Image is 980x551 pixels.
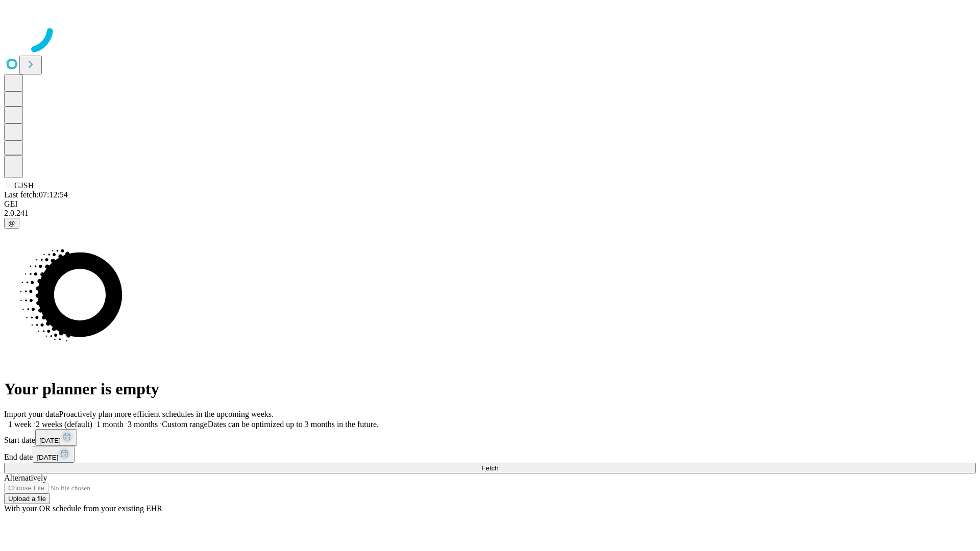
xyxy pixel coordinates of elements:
[4,209,976,218] div: 2.0.241
[8,219,15,227] span: @
[4,218,19,229] button: @
[39,437,61,444] span: [DATE]
[59,410,274,418] span: Proactively plan more efficient schedules in the upcoming weeks.
[4,504,162,513] span: With your OR schedule from your existing EHR
[14,181,34,190] span: GJSH
[4,380,976,398] h1: Your planner is empty
[35,429,77,446] button: [DATE]
[37,454,58,461] span: [DATE]
[4,199,976,209] div: GEI
[8,420,32,429] span: 1 week
[36,420,92,429] span: 2 weeks (default)
[208,420,379,429] span: Dates can be optimized up to 3 months in the future.
[481,464,498,472] span: Fetch
[162,420,207,429] span: Custom range
[4,429,976,446] div: Start date
[4,493,50,504] button: Upload a file
[33,446,75,463] button: [DATE]
[128,420,158,429] span: 3 months
[4,410,59,418] span: Import your data
[96,420,124,429] span: 1 month
[4,463,976,473] button: Fetch
[4,473,47,482] span: Alternatively
[4,446,976,463] div: End date
[4,190,68,199] span: Last fetch: 07:12:54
